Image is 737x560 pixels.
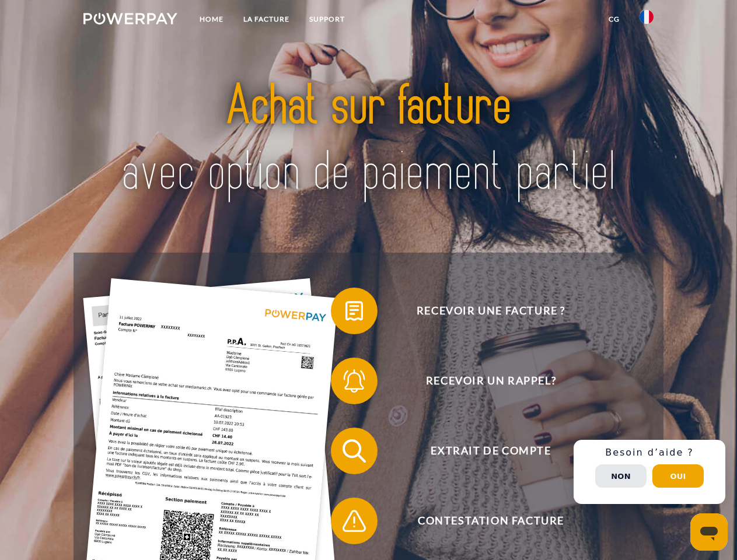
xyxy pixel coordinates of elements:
a: Support [299,9,355,30]
div: Schnellhilfe [574,440,725,504]
span: Recevoir une facture ? [348,288,634,334]
button: Oui [652,464,704,488]
button: Contestation Facture [331,498,634,544]
button: Recevoir un rappel? [331,358,634,404]
img: qb_bill.svg [340,296,369,325]
a: Home [190,9,233,30]
img: qb_search.svg [340,436,369,466]
iframe: Bouton de lancement de la fenêtre de messagerie [690,513,728,551]
img: logo-powerpay-white.svg [83,13,177,24]
img: fr [640,10,654,24]
img: qb_bell.svg [340,366,369,395]
h3: Besoin d’aide ? [581,447,718,459]
span: Extrait de compte [348,428,634,474]
img: qb_warning.svg [340,506,369,535]
a: LA FACTURE [233,9,299,30]
button: Extrait de compte [331,428,634,474]
a: CG [599,9,630,30]
span: Recevoir un rappel? [348,358,634,404]
button: Non [595,464,647,488]
img: title-powerpay_fr.svg [111,56,626,223]
button: Recevoir une facture ? [331,288,634,334]
span: Contestation Facture [348,498,634,544]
